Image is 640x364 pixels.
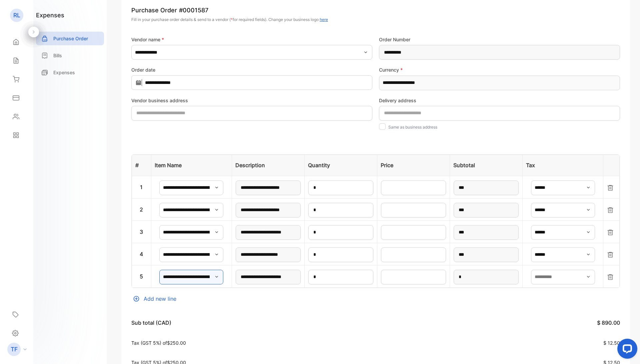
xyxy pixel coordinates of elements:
[132,220,151,243] td: 3
[36,66,104,79] a: Expenses
[132,265,151,287] td: 5
[151,155,232,176] th: Item Name
[450,155,522,176] th: Subtotal
[388,125,437,130] label: Same as business address
[268,17,328,22] span: Change your business logo
[603,340,620,346] span: $ 12.50
[132,243,151,265] td: 4
[320,17,328,22] span: here
[53,69,75,76] p: Expenses
[36,49,104,62] a: Bills
[131,6,620,15] p: Purchase Order
[11,345,18,354] p: TF
[379,36,620,43] label: Order Number
[379,66,620,73] label: Currency
[131,319,171,327] p: Sub total (CAD)
[132,155,151,176] th: #
[53,52,62,59] p: Bills
[612,336,640,364] iframe: LiveChat chat widget
[305,155,377,176] th: Quantity
[36,11,64,20] h1: expenses
[131,340,167,346] span: Tax (GST 5%) of
[597,319,620,326] span: $ 890.00
[232,155,305,176] th: Description
[53,35,88,42] p: Purchase Order
[167,340,186,346] span: $250.00
[131,36,372,43] label: Vendor name
[132,198,151,220] td: 2
[132,176,151,198] td: 1
[36,32,104,45] a: Purchase Order
[379,97,620,104] label: Delivery address
[377,155,450,176] th: Price
[179,6,208,15] span: # 0001587
[131,295,620,303] div: Add new line
[522,155,603,176] th: Tax
[131,97,372,104] label: Vendor business address
[131,66,372,73] label: Order date
[131,17,620,23] p: Fill in your purchase order details & send to a vendor ( for required fields).
[13,11,20,20] p: RL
